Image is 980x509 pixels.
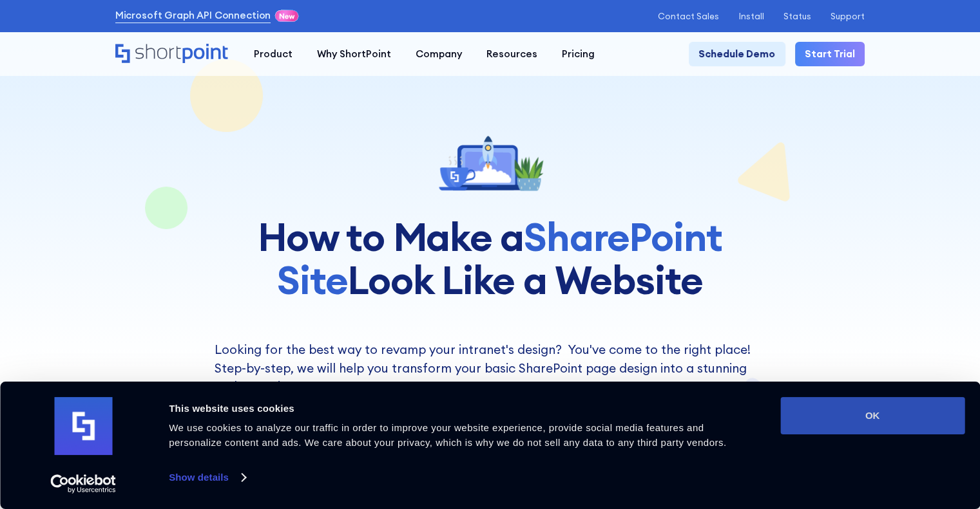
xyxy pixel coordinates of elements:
a: Support [831,12,865,21]
div: Why ShortPoint [317,47,391,62]
h1: How to Make a Look Like a Website [196,216,784,302]
iframe: Chat Widget [749,360,980,509]
a: Company [403,42,474,66]
button: OK [780,397,965,434]
a: Product [242,42,305,66]
a: Schedule Demo [689,42,785,66]
a: Contact Sales [658,12,719,21]
div: Pricing [562,47,595,62]
div: Company [416,47,462,62]
div: Resources [486,47,537,62]
a: Pricing [550,42,607,66]
p: Looking for the best way to revamp your intranet's design? You've come to the right place! Step-b... [215,340,766,432]
a: Install [738,12,764,21]
a: Status [783,12,811,21]
span: We use cookies to analyze our traffic in order to improve your website experience, provide social... [169,422,726,448]
a: Start Trial [795,42,865,66]
a: Usercentrics Cookiebot - opens in a new window [27,474,140,494]
div: This website uses cookies [169,401,751,416]
span: SharePoint Site [277,212,722,304]
img: logo [54,397,112,455]
div: Product [254,47,293,62]
a: Microsoft Graph API Connection [115,8,271,23]
a: Show details [169,468,245,487]
a: Resources [474,42,550,66]
a: Why ShortPoint [305,42,403,66]
a: Home [115,44,229,65]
